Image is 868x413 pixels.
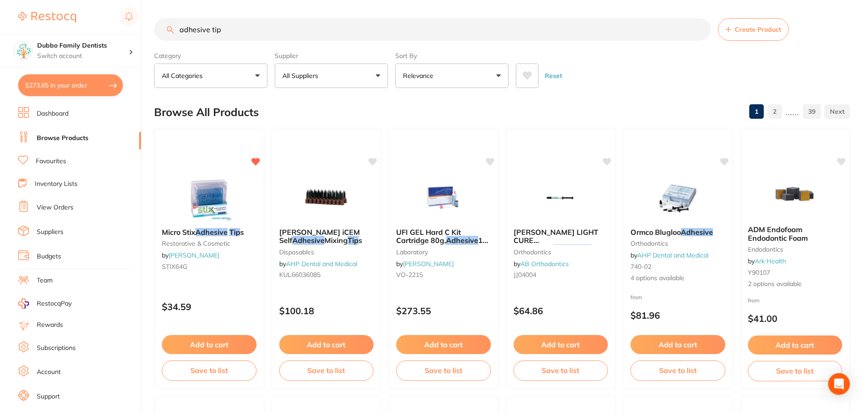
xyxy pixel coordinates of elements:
[748,246,843,253] small: endodontics
[630,360,725,380] button: Save to list
[630,228,681,237] span: Ormco Blugloo
[162,335,257,354] button: Add to cart
[279,360,374,380] button: Save to list
[282,71,322,80] p: All Suppliers
[14,42,32,60] img: Dubbo Family Dentists
[748,225,808,242] span: ADM Endofoam Endodontic Foam
[18,74,123,96] button: $273.65 in your order
[630,240,725,247] small: orthodontics
[767,102,782,121] a: 2
[422,244,426,253] span: s
[162,262,187,271] span: STIX64G
[630,335,725,354] button: Add to cart
[18,12,76,23] img: Restocq Logo
[154,106,259,119] h2: Browse All Products
[279,228,360,245] span: [PERSON_NAME] iCEM Self
[229,228,240,237] em: Tip
[37,203,73,212] a: View Orders
[803,102,821,121] a: 39
[325,236,348,245] span: Mixing
[554,244,592,253] em: ADHESIVE
[681,228,713,237] em: Adhesive
[514,360,608,380] button: Save to list
[286,260,357,268] a: AHP Dental and Medical
[292,236,325,245] em: Adhesive
[279,228,374,245] b: Kulzer iCEM Self Adhesive Mixing Tips
[630,310,725,321] p: $81.96
[396,236,488,253] span: 10 ml &
[279,335,374,354] button: Add to cart
[279,271,320,279] span: KUL66036085
[395,52,509,60] label: Sort By
[446,236,478,245] em: Adhesive
[37,228,63,237] a: Suppliers
[396,228,491,245] b: UFI GEL Hard C Kit Cartridge 80g, Adhesive 10 ml & Tips
[279,260,357,268] span: by
[154,18,711,41] input: Search Products
[403,71,437,80] p: Relevance
[648,175,707,221] img: Ormco Blugloo Adhesive
[297,175,356,221] img: Kulzer iCEM Self Adhesive Mixing Tips
[359,236,362,245] span: s
[718,18,789,41] button: Create Product
[395,63,509,88] button: Relevance
[275,52,388,60] label: Supplier
[755,257,786,265] a: Ark Health
[786,107,799,117] p: ......
[630,294,642,301] span: from
[542,63,565,88] button: Reset
[514,271,536,279] span: JJ04004
[37,321,63,330] a: Rewards
[279,306,374,316] p: $100.18
[396,248,491,256] small: laboratory
[37,52,129,61] p: Switch account
[766,173,824,218] img: ADM Endofoam Endodontic Foam
[37,368,61,377] a: Account
[37,41,129,50] h4: Dubbo Family Dentists
[514,306,608,316] p: $64.86
[396,306,491,316] p: $273.55
[18,298,72,309] a: RestocqPay
[531,175,590,221] img: TRULOCK LIGHT CURE FLOWABLE ADHESIVE 2G WITH 5 TIPS
[154,52,267,60] label: Category
[514,335,608,354] button: Add to cart
[348,236,359,245] em: Tip
[162,301,257,312] p: $34.59
[748,280,843,289] span: 2 options available
[37,134,88,143] a: Browse Products
[35,180,78,189] a: Inventory Lists
[630,228,725,236] b: Ormco Blugloo Adhesive
[396,228,461,245] span: UFI GEL Hard C Kit Cartridge 80g,
[240,228,244,237] span: s
[162,71,206,80] p: All Categories
[179,175,238,221] img: Micro Stix Adhesive Tips
[396,360,491,380] button: Save to list
[520,260,569,268] a: AB Orthodontics
[37,344,76,353] a: Subscriptions
[630,262,651,271] span: 740-02
[396,260,454,268] span: by
[514,260,569,268] span: by
[37,109,68,118] a: Dashboard
[162,228,195,237] span: Micro Stix
[18,298,29,309] img: RestocqPay
[411,244,422,253] em: Tip
[162,228,257,236] b: Micro Stix Adhesive Tips
[748,335,843,355] button: Add to cart
[396,271,423,279] span: VO-2215
[828,373,850,395] div: Open Intercom Messenger
[414,175,473,221] img: UFI GEL Hard C Kit Cartridge 80g, Adhesive 10 ml & Tips
[748,313,843,324] p: $41.00
[749,102,764,121] a: 1
[396,335,491,354] button: Add to cart
[37,252,61,261] a: Budgets
[514,228,608,245] b: TRULOCK LIGHT CURE FLOWABLE ADHESIVE 2G WITH 5 TIPS
[735,26,781,33] span: Create Product
[630,274,725,283] span: 4 options available
[275,63,388,88] button: All Suppliers
[169,251,219,259] a: [PERSON_NAME]
[162,251,219,259] span: by
[162,240,257,247] small: restorative & cosmetic
[37,276,53,285] a: Team
[630,251,708,259] span: by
